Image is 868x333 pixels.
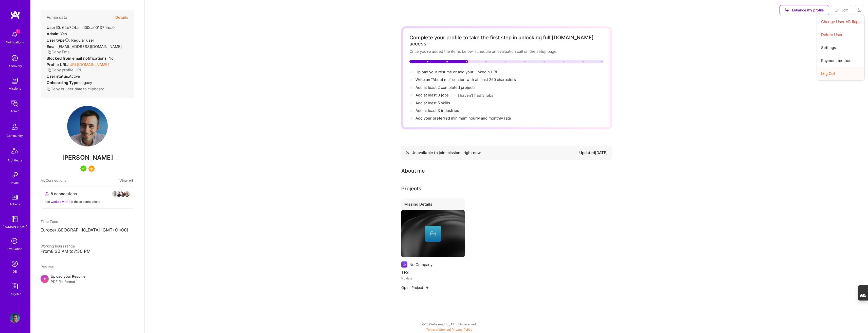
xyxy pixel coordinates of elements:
[415,93,449,97] span: Add at least 3 jobs
[47,74,69,79] strong: User status:
[835,8,848,13] span: Edit
[47,56,114,61] div: No
[817,15,864,28] button: Change User AB flags
[10,10,20,19] img: logo
[426,328,472,331] span: |
[10,170,20,180] img: Invite
[579,150,608,156] div: Updated [DATE]
[80,165,86,172] img: A.Teamer in Residence
[47,25,115,30] div: 64e724accd00ca00137f4da0
[10,214,20,224] img: guide book
[12,195,18,199] img: tokens
[69,74,80,79] span: Active
[401,185,421,192] div: Projects
[9,121,21,133] img: Community
[47,86,104,92] button: Copy builder data to clipboard
[41,265,54,269] span: Resume
[401,210,465,258] img: cover
[409,35,604,47] div: Complete your profile to take the first step in unlocking full [DOMAIN_NAME] access
[401,285,429,290] button: Open Project
[118,178,134,184] button: View All
[47,44,58,49] strong: Email:
[47,31,59,36] strong: Admin:
[58,44,122,49] span: [EMAIL_ADDRESS][DOMAIN_NAME]
[817,41,864,54] button: Settings
[11,180,19,186] div: Invite
[10,202,20,207] div: Tokens
[7,133,23,138] div: Community
[120,191,126,197] img: avatar
[13,269,17,274] div: DB
[116,191,122,197] img: avatar
[415,101,450,105] span: Add at least 5 skills
[51,279,85,284] span: PDF file format
[41,219,58,224] span: Time Zone
[48,50,51,54] i: icon Copy
[401,261,407,268] img: Company logo
[51,274,85,284] div: Upload your Resume
[41,274,134,284] div: +Upload your ResumePDF file format
[47,31,67,37] div: Yes
[47,87,50,91] i: icon Copy
[401,167,425,175] div: About me
[8,158,22,163] div: Architects
[10,53,20,63] img: discovery
[458,70,498,74] span: add your LinkedIn URL
[458,93,493,98] button: I haven't had 3 jobs
[415,85,476,90] span: Add at least 2 completed projects
[48,49,71,55] button: Copy Email
[41,178,66,184] span: My Connections
[3,224,27,229] div: [DOMAIN_NAME]
[10,98,20,108] img: admin teamwork
[41,154,134,161] span: [PERSON_NAME]
[43,276,46,281] span: +
[817,67,864,80] button: Log Out
[47,62,68,67] strong: Profile URL:
[9,145,21,158] img: Architects
[6,40,24,45] div: Notifications
[401,269,465,276] h4: TFS
[51,191,77,196] span: 8 connections
[124,191,130,197] img: avatar
[10,29,20,40] img: bell
[9,86,21,91] div: Missions
[47,38,70,43] strong: User type :
[415,69,498,75] div: or
[831,5,852,15] button: Edit
[10,108,19,114] div: Admin
[452,328,472,331] a: Privacy Policy
[8,313,21,323] a: User Avatar
[425,286,429,290] img: arrow-right
[409,262,432,267] div: No Company
[88,165,95,172] img: SelectionTeam
[47,15,67,20] h4: Admin data
[10,237,20,246] i: icon SelectionTeam
[409,49,604,54] div: Once you’re added the items below, schedule an evaluation call on the setup page.
[415,77,517,82] span: Write an "About me" section with at least 250 characters
[817,54,864,67] button: Payment method
[45,192,49,196] i: icon Collaborator
[47,25,61,30] strong: User ID:
[112,191,118,197] img: avatar
[16,29,20,34] span: 1
[41,187,134,209] button: 8 connectionsavataravataravataravatarI've worked with1 of these connections
[79,80,92,85] span: legacy
[817,28,864,41] button: Delete User
[401,198,465,212] div: Missing Details
[415,70,452,74] span: Upload your resume
[30,318,868,330] div: © 2025 ATeams Inc., All rights reserved.
[47,38,94,43] div: Regular user
[65,38,69,42] i: Help
[405,150,481,156] div: Unavailable to join missions right now.
[68,62,109,67] a: [URL][DOMAIN_NAME]
[401,276,465,281] div: No date
[41,227,134,233] p: Europe/[GEOGRAPHIC_DATA] (GMT+01:00 )
[67,106,108,146] img: User Avatar
[9,291,21,297] div: Targeter
[7,246,22,252] div: Evaluation
[415,108,459,113] span: Add at least 3 industries
[41,249,134,254] div: From 8:30 AM to 7:30 PM
[10,313,20,323] img: User Avatar
[47,80,79,85] strong: Onboarding Type:
[8,63,22,69] div: Discovery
